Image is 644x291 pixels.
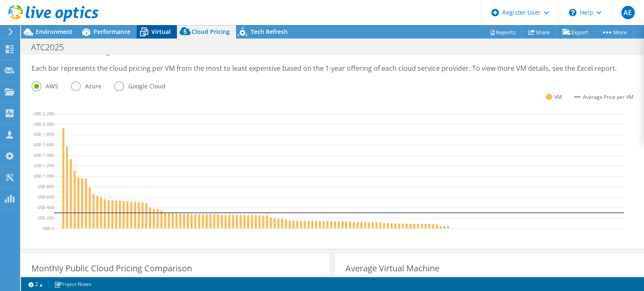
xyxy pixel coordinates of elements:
[31,81,71,91] label: AWS
[31,264,319,273] div: Monthly Public Cloud Pricing Comparison
[151,28,171,36] span: Virtual
[37,183,54,189] text: USD 800
[345,264,634,273] div: Average Virtual Machine
[34,152,54,158] text: USD 1,400
[34,110,54,116] text: USD 2,200
[569,9,576,16] svg: \n
[37,214,54,220] text: USD 200
[23,279,49,289] a: 2
[595,26,634,39] a: More
[621,6,635,19] span: AE
[482,26,522,39] a: Reports
[42,225,54,231] text: USD 0
[93,28,130,36] span: Performance
[34,162,54,168] text: USD 1,200
[583,93,634,102] span: Average Price per VM
[37,194,54,200] text: USD 600
[48,279,97,289] a: Project Notes
[522,26,556,39] a: Share
[34,142,54,147] text: USD 1,600
[36,28,73,36] span: Environment
[37,204,54,210] text: USD 400
[554,92,562,102] span: VM
[34,173,54,179] text: USD 1,000
[556,26,595,39] a: Export
[34,131,54,137] text: USD 1,800
[192,28,230,36] span: Cloud Pricing
[31,64,634,81] div: Each bar represents the cloud pricing per VM from the most to least expensive based on the 1-year...
[71,81,114,91] label: Azure
[114,81,178,91] label: Google Cloud
[251,28,288,36] span: Tech Refresh
[34,121,54,126] text: USD 2,000
[27,43,77,52] h1: ATC2025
